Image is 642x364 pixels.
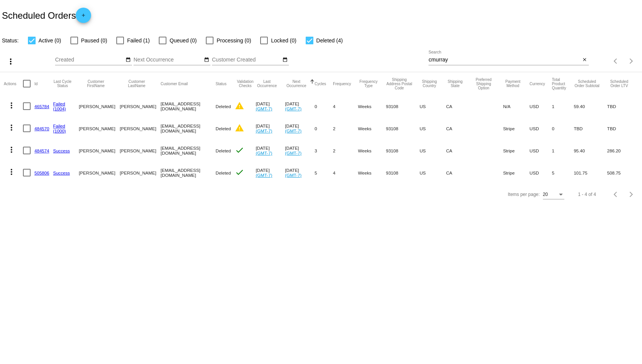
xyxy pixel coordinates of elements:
mat-cell: [PERSON_NAME] [79,95,120,117]
button: Change sorting for CustomerLastName [120,79,154,88]
button: Previous page [608,53,624,69]
a: Failed [53,101,65,106]
a: (GMT-7) [256,106,272,111]
mat-cell: US [420,95,446,117]
mat-cell: N/A [503,95,530,117]
mat-cell: [PERSON_NAME] [79,117,120,139]
mat-icon: more_vert [6,57,15,66]
a: (GMT-7) [285,128,301,133]
mat-icon: warning [235,101,244,110]
mat-cell: [DATE] [285,95,314,117]
button: Previous page [608,187,624,202]
mat-icon: add [79,13,88,22]
mat-cell: [DATE] [285,117,314,139]
a: 505806 [34,170,49,175]
mat-select: Items per page: [543,192,564,197]
button: Change sorting for Status [216,81,226,86]
mat-cell: Stripe [503,139,530,162]
div: Items per page: [508,192,539,197]
mat-icon: date_range [125,57,131,63]
a: 484570 [34,126,49,131]
button: Change sorting for CustomerEmail [161,81,188,86]
a: Failed [53,123,65,128]
mat-cell: 0 [314,117,333,139]
button: Change sorting for CustomerFirstName [79,79,113,88]
mat-icon: more_vert [7,145,16,154]
span: Deleted [216,126,231,131]
button: Change sorting for FrequencyType [358,79,379,88]
input: Search [429,57,580,63]
button: Change sorting for ShippingPostcode [386,78,413,90]
mat-cell: CA [446,95,471,117]
mat-header-cell: Actions [4,72,23,95]
span: Deleted [216,148,231,153]
mat-cell: US [420,139,446,162]
span: Active (0) [39,36,61,45]
span: Failed (1) [127,36,150,45]
mat-cell: USD [530,117,552,139]
input: Next Occurrence [134,57,202,63]
mat-cell: 0 [314,95,333,117]
span: Processing (0) [217,36,251,45]
mat-cell: 93108 [386,95,420,117]
mat-cell: CA [446,117,471,139]
button: Change sorting for CurrencyIso [530,81,545,86]
mat-cell: 93108 [386,139,420,162]
mat-cell: 0 [552,117,574,139]
mat-icon: date_range [282,57,288,63]
mat-cell: [EMAIL_ADDRESS][DOMAIN_NAME] [161,139,216,162]
mat-cell: Stripe [503,162,530,184]
mat-cell: 93108 [386,117,420,139]
span: Deleted [216,170,231,175]
button: Next page [624,187,639,202]
span: Status: [2,37,19,44]
mat-cell: [PERSON_NAME] [120,162,161,184]
mat-cell: [PERSON_NAME] [120,139,161,162]
mat-cell: TBD [607,117,638,139]
span: Deleted (4) [316,36,343,45]
span: Queued (0) [169,36,197,45]
mat-header-cell: Total Product Quantity [552,72,574,95]
button: Change sorting for Subtotal [574,79,600,88]
mat-cell: US [420,162,446,184]
mat-cell: 1 [552,95,574,117]
a: (GMT-7) [256,128,272,133]
a: (1000) [53,128,66,133]
mat-cell: TBD [574,117,607,139]
mat-cell: 3 [314,139,333,162]
mat-cell: [PERSON_NAME] [120,95,161,117]
button: Change sorting for LifetimeValue [607,79,631,88]
mat-cell: [DATE] [285,139,314,162]
button: Change sorting for Id [34,81,37,86]
mat-cell: 2 [333,139,358,162]
mat-cell: 5 [314,162,333,184]
mat-icon: warning [235,123,244,133]
mat-cell: 2 [333,117,358,139]
button: Change sorting for ShippingCountry [420,79,439,88]
mat-cell: [EMAIL_ADDRESS][DOMAIN_NAME] [161,162,216,184]
a: (GMT-7) [285,106,301,111]
mat-cell: Weeks [358,117,386,139]
mat-cell: 5 [552,162,574,184]
mat-cell: 4 [333,95,358,117]
button: Clear [581,56,589,64]
mat-cell: 4 [333,162,358,184]
mat-cell: 59.40 [574,95,607,117]
a: (GMT-7) [256,150,272,155]
mat-cell: CA [446,162,471,184]
mat-cell: 1 [552,139,574,162]
mat-cell: [DATE] [256,162,285,184]
mat-cell: Weeks [358,139,386,162]
mat-cell: Stripe [503,117,530,139]
mat-icon: more_vert [7,101,16,110]
mat-header-cell: Validation Checks [235,72,256,95]
mat-cell: USD [530,95,552,117]
mat-cell: [EMAIL_ADDRESS][DOMAIN_NAME] [161,95,216,117]
a: Success [53,148,70,153]
mat-cell: 286.20 [607,139,638,162]
mat-cell: [DATE] [256,95,285,117]
div: 1 - 4 of 4 [578,192,596,197]
mat-cell: CA [446,139,471,162]
mat-icon: more_vert [7,167,16,176]
button: Change sorting for LastOccurrenceUtc [256,79,278,88]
